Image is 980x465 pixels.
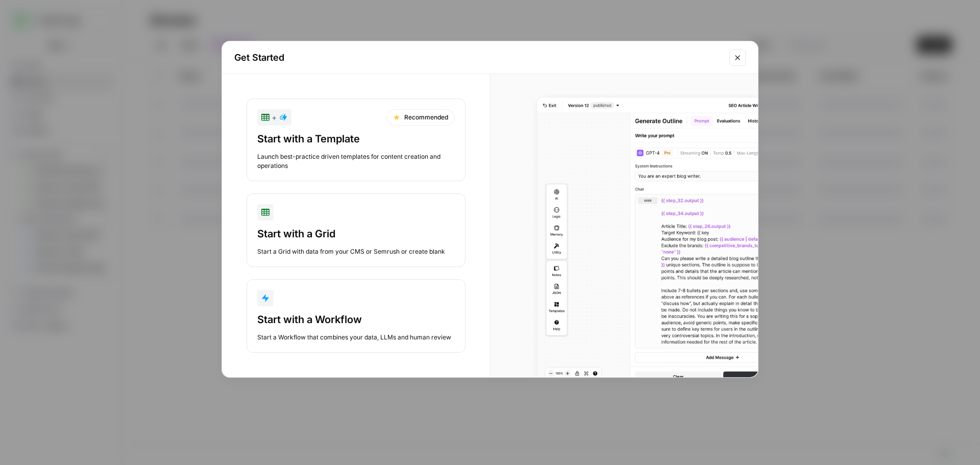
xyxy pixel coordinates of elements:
[386,109,455,126] div: Recommended
[257,333,455,342] div: Start a Workflow that combines your data, LLMs and human review
[247,279,465,353] button: Start with a WorkflowStart a Workflow that combines your data, LLMs and human review
[257,132,455,146] div: Start with a Template
[261,111,287,124] div: +
[257,227,455,241] div: Start with a Grid
[247,193,465,267] button: Start with a GridStart a Grid with data from your CMS or Semrush or create blank
[247,99,465,181] button: +RecommendedStart with a TemplateLaunch best-practice driven templates for content creation and o...
[257,312,455,327] div: Start with a Workflow
[257,247,455,256] div: Start a Grid with data from your CMS or Semrush or create blank
[257,152,455,170] div: Launch best-practice driven templates for content creation and operations
[729,50,746,66] button: Close modal
[234,51,723,65] h2: Get Started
